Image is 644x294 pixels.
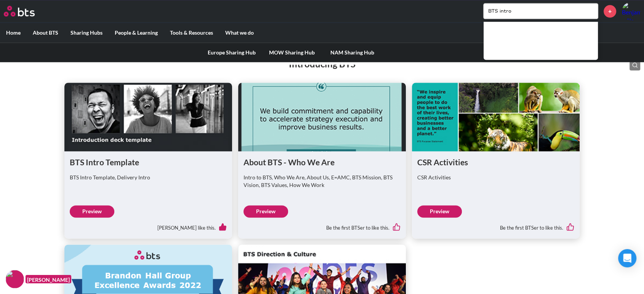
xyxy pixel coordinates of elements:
[27,23,64,43] label: About BTS
[417,205,462,217] a: Preview
[64,23,109,43] label: Sharing Hubs
[70,205,114,217] a: Preview
[622,2,640,20] img: Benjamin Wilcock
[4,6,49,16] a: Go home
[70,174,227,181] p: BTS Intro Template, Delivery Intro
[244,174,400,189] p: Intro to BTS, Who We Are, About Us, E=AMC, BTS Mission, BTS Vision, BTS Values, How We Work
[26,275,71,284] figcaption: [PERSON_NAME]
[244,205,288,217] a: Preview
[417,217,574,233] div: Be the first BTSer to like this.
[6,270,24,288] img: F
[244,217,400,233] div: Be the first BTSer to like this.
[4,6,35,16] img: BTS Logo
[604,5,616,18] a: +
[622,2,640,20] a: Profile
[70,157,227,168] h1: BTS Intro Template
[244,157,400,168] h1: About BTS - Who We Are
[219,23,260,43] label: What we do
[164,23,219,43] label: Tools & Resources
[70,217,227,233] div: [PERSON_NAME] like this.
[417,174,574,181] p: CSR Activities
[618,249,636,267] div: Open Intercom Messenger
[109,23,164,43] label: People & Learning
[417,157,574,168] h1: CSR Activities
